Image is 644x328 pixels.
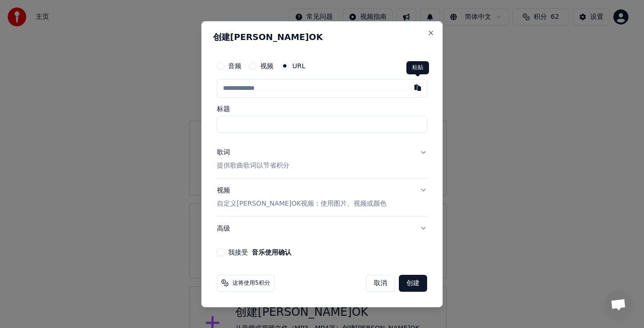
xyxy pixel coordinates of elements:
label: URL [292,63,305,69]
label: 我接受 [228,248,291,255]
button: 取消 [366,274,395,291]
p: 提供歌曲歌词以节省积分 [217,161,289,170]
button: 我接受 [252,248,291,255]
h2: 创建[PERSON_NAME]OK [213,33,431,41]
div: 视频 [217,186,387,208]
button: 视频自定义[PERSON_NAME]OK视频：使用图片、视频或颜色 [217,178,427,216]
button: 高级 [217,216,427,240]
div: 粘贴 [406,61,429,74]
button: 歌词提供歌曲歌词以节省积分 [217,140,427,178]
div: 歌词 [217,148,230,157]
label: 视频 [260,63,273,69]
label: 音频 [228,63,241,69]
button: 创建 [399,274,427,291]
span: 这将使用5积分 [232,279,270,287]
label: 标题 [217,105,427,112]
p: 自定义[PERSON_NAME]OK视频：使用图片、视频或颜色 [217,199,387,208]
